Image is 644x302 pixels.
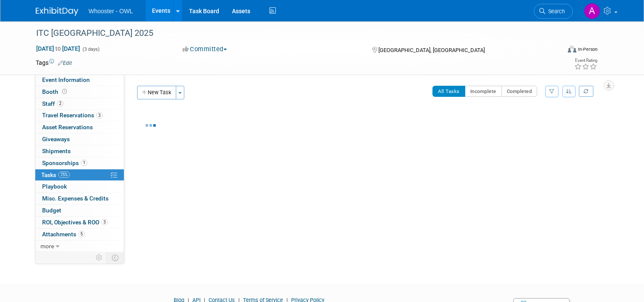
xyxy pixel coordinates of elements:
button: Incomplete [465,86,502,97]
img: Format-Inperson.png [568,46,576,52]
img: ExhibitDay [36,7,78,16]
div: Event Format [515,44,598,57]
a: Staff2 [35,98,124,110]
span: Event Information [42,76,90,83]
td: Tags [36,58,72,67]
span: Giveaways [42,136,70,142]
a: ROI, Objectives & ROO3 [35,217,124,228]
span: Tasks [41,171,70,178]
span: 1 [81,160,87,166]
button: Committed [180,45,230,54]
span: [GEOGRAPHIC_DATA], [GEOGRAPHIC_DATA] [378,47,485,53]
span: 3 [101,219,108,225]
span: 3 [96,112,103,119]
span: [DATE] [DATE] [36,45,80,52]
div: In-Person [578,46,598,52]
span: ROI, Objectives & ROO [42,219,108,226]
span: Booth not reserved yet [60,88,69,95]
a: Event Information [35,74,124,86]
span: Asset Reservations [42,124,93,131]
div: Event Rating [574,58,597,63]
button: New Task [137,86,176,99]
td: Toggle Event Tabs [107,252,124,263]
span: Sponsorships [42,160,87,166]
span: (3 days) [82,46,100,52]
span: more [40,243,54,250]
a: Asset Reservations [35,122,124,133]
a: Giveaways [35,134,124,145]
span: 2 [57,100,63,107]
a: Travel Reservations3 [35,110,124,121]
a: Booth [35,86,124,98]
a: more [35,241,124,252]
a: Tasks75% [35,169,124,181]
img: Abe Romero [584,3,600,19]
a: Attachments5 [35,229,124,240]
a: Sponsorships1 [35,157,124,169]
span: Attachments [42,231,85,238]
span: 5 [78,231,85,237]
a: Refresh [579,86,593,97]
td: Personalize Event Tab Strip [92,252,107,263]
span: Shipments [42,148,71,154]
a: Budget [35,205,124,216]
button: Completed [501,86,538,97]
span: Search [545,8,565,15]
a: Search [534,4,573,19]
span: 75% [58,171,70,178]
span: Booth [42,88,69,95]
div: ITC [GEOGRAPHIC_DATA] 2025 [33,26,550,41]
span: Misc. Expenses & Credits [42,195,109,202]
img: loading... [146,124,156,127]
a: Playbook [35,181,124,192]
a: Misc. Expenses & Credits [35,193,124,204]
span: Playbook [42,183,67,190]
a: Shipments [35,145,124,157]
span: Budget [42,207,61,214]
a: Edit [58,60,72,66]
span: Travel Reservations [42,112,103,119]
span: Staff [42,100,63,107]
span: to [54,45,62,52]
button: All Tasks [432,86,465,97]
span: Whooster - OWL [89,8,133,15]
